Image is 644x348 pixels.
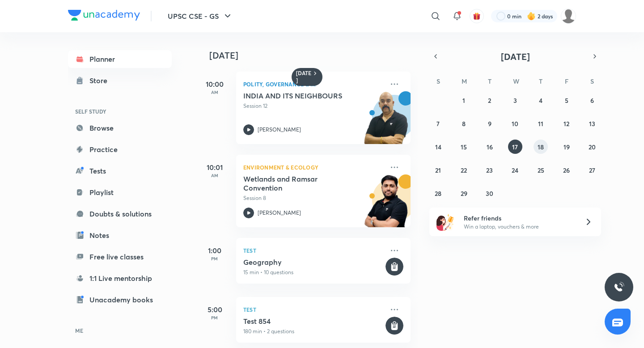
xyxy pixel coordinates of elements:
abbr: September 3, 2025 [513,96,517,105]
p: PM [197,315,233,320]
a: Practice [68,140,172,158]
button: September 3, 2025 [508,93,522,107]
span: [DATE] [501,51,530,63]
h5: 5:00 [197,304,233,315]
h5: 1:00 [197,245,233,256]
button: September 1, 2025 [457,93,471,107]
button: September 20, 2025 [585,140,599,154]
h5: 10:01 [197,162,233,173]
button: September 4, 2025 [534,93,548,107]
p: PM [197,256,233,261]
p: Session 12 [243,102,384,110]
img: wassim [561,8,576,24]
button: September 25, 2025 [534,163,548,177]
p: Test [243,245,384,256]
img: referral [436,213,454,231]
button: September 8, 2025 [457,116,471,131]
abbr: Sunday [436,77,440,85]
abbr: September 18, 2025 [538,143,544,151]
button: September 13, 2025 [585,116,599,131]
a: Company Logo [68,10,140,23]
abbr: Friday [565,77,568,85]
h6: Refer friends [464,213,574,223]
h4: [DATE] [209,50,419,61]
abbr: September 22, 2025 [461,166,467,174]
abbr: September 11, 2025 [538,119,543,128]
p: Session 8 [243,194,384,202]
button: September 23, 2025 [483,163,497,177]
h5: Geography [243,258,384,267]
button: September 12, 2025 [559,116,574,131]
p: Win a laptop, vouchers & more [464,223,574,231]
img: Company Logo [68,10,140,21]
p: Environment & Ecology [243,162,384,173]
abbr: September 25, 2025 [538,166,544,174]
button: September 29, 2025 [457,186,471,200]
button: September 15, 2025 [457,140,471,154]
h5: Test 854 [243,317,384,326]
abbr: Thursday [539,77,542,85]
h5: INDIA AND ITS NEIGHBOURS [243,91,355,100]
abbr: September 27, 2025 [589,166,595,174]
a: Store [68,72,172,89]
button: September 5, 2025 [559,93,574,107]
abbr: September 15, 2025 [461,143,467,151]
a: Browse [68,119,172,137]
h6: [DATE] [296,70,312,84]
abbr: Saturday [590,77,594,85]
abbr: September 13, 2025 [589,119,595,128]
p: 15 min • 10 questions [243,268,384,276]
p: AM [197,89,233,95]
button: September 17, 2025 [508,140,522,154]
h6: ME [68,323,172,338]
h6: SELF STUDY [68,104,172,119]
abbr: September 17, 2025 [512,143,518,151]
abbr: September 10, 2025 [512,119,518,128]
button: September 26, 2025 [559,163,574,177]
button: September 21, 2025 [431,163,445,177]
button: UPSC CSE - GS [162,7,238,25]
abbr: September 26, 2025 [563,166,570,174]
button: September 27, 2025 [585,163,599,177]
abbr: September 29, 2025 [461,189,467,198]
abbr: Wednesday [513,77,519,85]
abbr: September 2, 2025 [488,96,491,105]
p: AM [197,173,233,178]
button: September 14, 2025 [431,140,445,154]
abbr: September 5, 2025 [565,96,568,105]
p: 180 min • 2 questions [243,327,384,335]
button: September 24, 2025 [508,163,522,177]
button: September 9, 2025 [483,116,497,131]
abbr: September 7, 2025 [436,119,440,128]
h5: 10:00 [197,79,233,89]
img: unacademy [361,91,411,153]
a: Playlist [68,183,172,201]
abbr: September 9, 2025 [488,119,491,128]
a: Planner [68,50,172,68]
p: Test [243,304,384,315]
a: Free live classes [68,248,172,266]
button: [DATE] [442,50,589,63]
img: streak [527,12,536,21]
button: September 22, 2025 [457,163,471,177]
abbr: September 4, 2025 [539,96,542,105]
p: [PERSON_NAME] [258,126,301,134]
p: Polity, Governance & IR [243,79,384,89]
button: September 18, 2025 [534,140,548,154]
a: Doubts & solutions [68,205,172,223]
p: [PERSON_NAME] [258,209,301,217]
abbr: September 1, 2025 [462,96,465,105]
abbr: September 16, 2025 [487,143,493,151]
abbr: September 20, 2025 [589,143,596,151]
abbr: September 6, 2025 [590,96,594,105]
button: September 11, 2025 [534,116,548,131]
h5: Wetlands and Ramsar Convention [243,174,355,192]
button: September 30, 2025 [483,186,497,200]
button: avatar [470,9,484,23]
abbr: September 23, 2025 [486,166,493,174]
button: September 7, 2025 [431,116,445,131]
a: Notes [68,226,172,244]
button: September 6, 2025 [585,93,599,107]
img: ttu [614,282,624,293]
abbr: September 21, 2025 [435,166,441,174]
